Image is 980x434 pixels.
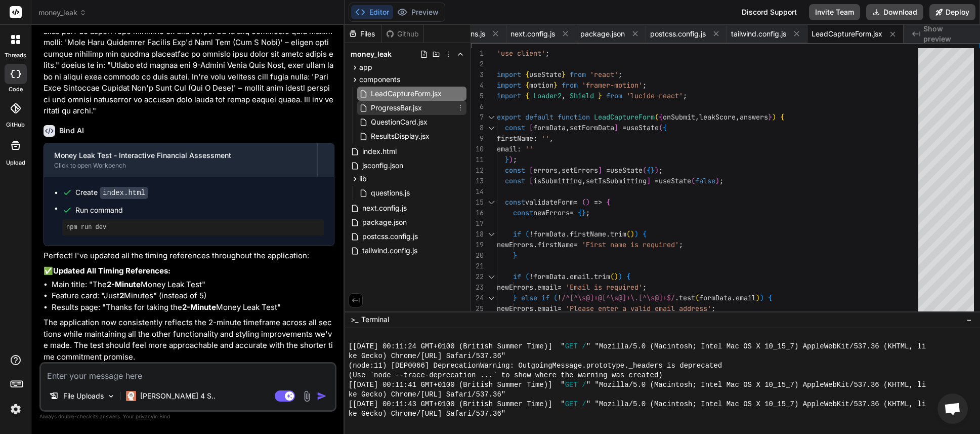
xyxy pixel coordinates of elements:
div: 6 [471,101,484,112]
span: (node:11) [DEP0066] DeprecationWarning: OutgoingMessage.prototype._headers is deprecated [349,361,722,371]
li: Main title: "The Money Leak Test" [52,279,334,291]
span: { [780,112,784,122]
span: } [553,81,558,90]
span: . [732,293,736,302]
span: onSubmit [663,112,695,122]
span: useState [610,166,643,175]
span: newErrors [533,208,570,217]
div: 5 [471,91,484,101]
div: 16 [471,208,484,218]
span: tailwind.config.js [361,245,418,257]
div: 21 [471,261,484,271]
span: '' [525,144,533,153]
button: Editor [351,5,393,19]
div: 9 [471,133,484,144]
strong: 2-Minute [182,302,216,312]
div: 14 [471,186,484,197]
span: formData [533,229,566,239]
span: ) [634,229,638,239]
span: trim [594,272,610,281]
span: isSubmitting [533,176,582,185]
span: ] [614,123,618,132]
span: firstName [570,229,606,239]
img: icon [317,391,327,401]
div: 18 [471,229,484,240]
span: { [606,198,610,207]
div: 23 [471,282,484,293]
span: ; [719,176,723,185]
div: 8 [471,123,484,133]
li: Results page: "Thanks for taking the Money Leak Test" [52,302,334,313]
span: answers [740,112,768,122]
div: 1 [471,48,484,59]
span: [[DATE] 00:11:41 GMT+0100 (British Summer Time)] " [349,380,565,390]
span: Run command [75,205,324,215]
span: { [663,123,667,132]
h6: Bind AI [59,126,84,136]
span: ) [614,272,618,281]
span: components [359,74,400,85]
div: 17 [471,218,484,229]
button: Invite Team [809,4,860,20]
span: email [537,283,558,292]
span: '' [541,134,549,143]
span: ( [553,293,558,302]
span: { [578,208,582,217]
span: money_leak [351,49,392,59]
div: 7 [471,112,484,123]
span: . [533,283,537,292]
button: − [964,311,974,328]
span: index.html [361,145,398,157]
span: trim [610,229,626,239]
span: / [582,342,586,351]
span: = [655,176,659,185]
span: − [966,314,972,325]
span: { [525,81,529,90]
span: : [533,134,537,143]
span: . [566,229,570,239]
span: ) [756,293,760,302]
span: function [558,112,590,122]
span: { [647,166,651,175]
span: ; [711,304,715,313]
div: 13 [471,176,484,186]
span: , [558,166,562,175]
div: Files [345,29,381,39]
span: export [497,112,521,122]
span: => [594,198,602,207]
span: newErrors [497,283,533,292]
span: { [525,91,529,100]
span: ; [586,208,590,217]
span: Loader2 [533,91,562,100]
span: : [517,144,521,153]
img: Claude 4 Sonnet [126,391,136,401]
div: Money Leak Test - Interactive Financial Assessment [54,150,307,161]
strong: 2 [119,291,124,300]
span: default [525,112,553,122]
span: jsconfig.json [361,160,404,172]
strong: 2-Minute [107,280,141,289]
span: ( [695,293,699,302]
span: ) [509,155,513,164]
span: , [582,176,586,185]
label: Upload [6,159,25,167]
pre: npm run dev [66,223,320,231]
span: ; [643,283,647,292]
span: GET [565,342,578,351]
span: . [533,304,537,313]
span: { [643,229,647,239]
span: 'Please enter a valid email address' [566,304,711,313]
span: package.json [361,216,408,228]
span: , [562,91,566,100]
span: else [521,293,537,302]
div: 15 [471,197,484,208]
span: LeadCaptureForm [594,112,655,122]
span: tailwind.config.js [731,29,786,39]
span: Show preview [923,24,972,44]
span: " "Mozilla/5.0 (Macintosh; Intel Mac OS X 10_15_7) AppleWebKit/537.36 (KHTML, li [586,380,926,390]
span: const [505,166,525,175]
span: ( [655,112,659,122]
span: . [606,229,610,239]
div: 22 [471,271,484,282]
span: motion [529,81,553,90]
